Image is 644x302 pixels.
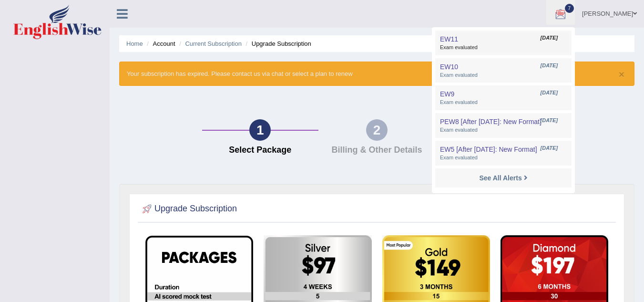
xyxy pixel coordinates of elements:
[185,40,242,47] a: Current Subscription
[438,33,569,53] a: EW11 [DATE] Exam evaluated
[479,174,521,182] strong: See All Alerts
[440,146,537,153] span: EW5 [After [DATE]: New Format]
[207,146,314,155] h4: Select Package
[119,62,634,86] div: Your subscription has expired. Please contact us via chat or select a plan to renew
[541,62,558,70] span: [DATE]
[440,118,542,125] span: PEW8 [After [DATE]: New Format]
[565,4,574,13] span: 7
[477,173,530,183] a: See All Alerts
[440,63,458,71] span: EW10
[440,126,567,134] span: Exam evaluated
[541,89,558,97] span: [DATE]
[438,143,569,163] a: EW5 [After [DATE]: New Format] [DATE] Exam evaluated
[126,40,143,47] a: Home
[440,99,567,106] span: Exam evaluated
[140,202,237,216] h2: Upgrade Subscription
[541,34,558,42] span: [DATE]
[440,35,458,43] span: EW11
[366,119,388,141] div: 2
[541,117,558,125] span: [DATE]
[438,88,569,108] a: EW9 [DATE] Exam evaluated
[249,119,271,141] div: 1
[619,69,624,79] button: ×
[440,90,454,98] span: EW9
[440,44,567,52] span: Exam evaluated
[440,72,567,79] span: Exam evaluated
[438,61,569,81] a: EW10 [DATE] Exam evaluated
[244,39,311,48] li: Upgrade Subscription
[438,115,569,135] a: PEW8 [After [DATE]: New Format] [DATE] Exam evaluated
[440,154,567,162] span: Exam evaluated
[323,146,430,155] h4: Billing & Other Details
[144,39,175,48] li: Account
[541,145,558,152] span: [DATE]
